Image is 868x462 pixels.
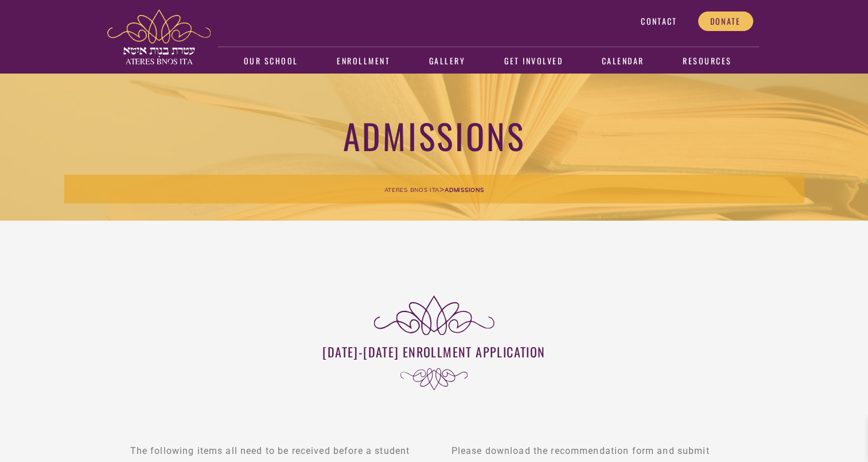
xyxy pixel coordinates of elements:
img: ateres [107,9,211,64]
h1: Admissions [64,114,804,157]
a: Get Involved [496,48,571,75]
a: Contact [629,11,689,31]
a: Resources [675,48,740,75]
span: Donate [710,16,741,26]
a: Gallery [421,48,474,75]
a: Ateres Bnos Ita [384,184,440,194]
div: > [64,175,804,203]
span: Contact [641,16,677,26]
a: Calendar [593,48,652,75]
a: Enrollment [329,48,399,75]
span: Ateres Bnos Ita [384,186,440,194]
span: Admissions [445,186,484,194]
a: Donate [698,11,753,31]
a: Our School [235,48,306,75]
h3: [DATE]-[DATE] Enrollment application [113,343,756,360]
